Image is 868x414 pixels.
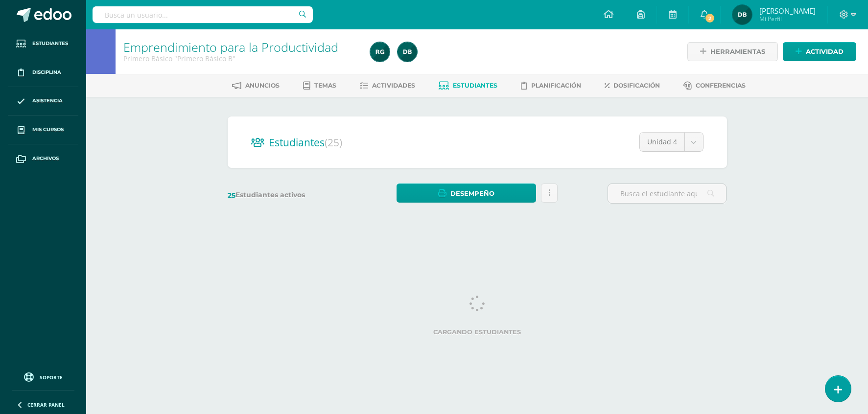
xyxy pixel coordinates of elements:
span: 2 [704,13,715,23]
span: Planificación [531,82,581,89]
span: Estudiantes [269,136,342,149]
h1: Emprendimiento para la Productividad [123,40,358,54]
a: Actividad [783,42,856,61]
span: Desempeño [450,184,494,203]
a: Mis cursos [8,115,78,144]
a: Herramientas [687,42,778,61]
a: Estudiantes [8,29,78,58]
a: Dosificación [605,78,660,93]
img: 6d5ad99c5053a67dda1ca5e57dc7edce.png [732,5,752,24]
a: Emprendimiento para la Productividad [123,39,338,55]
span: [PERSON_NAME] [759,6,816,16]
span: Archivos [32,155,59,162]
span: Actividades [372,82,415,89]
a: Temas [303,78,336,93]
a: Archivos [8,144,78,173]
a: Anuncios [232,78,280,93]
input: Busca el estudiante aquí... [608,184,726,203]
span: Estudiantes [32,40,68,47]
label: Cargando estudiantes [232,328,723,336]
a: Asistencia [8,87,78,116]
span: Disciplina [32,69,61,76]
span: Mi Perfil [759,15,816,23]
span: Mis cursos [32,126,64,134]
a: Desempeño [397,184,536,203]
img: e044b199acd34bf570a575bac584e1d1.png [370,42,390,62]
a: Conferencias [683,78,746,93]
a: Estudiantes [439,78,497,93]
div: Primero Básico 'Primero Básico B' [123,54,358,63]
span: Herramientas [710,43,765,61]
a: Unidad 4 [640,133,703,151]
a: Planificación [521,78,581,93]
span: Anuncios [245,82,280,89]
span: Soporte [40,374,63,381]
a: Soporte [12,370,74,383]
a: Actividades [360,78,415,93]
span: Conferencias [696,82,746,89]
span: Estudiantes [453,82,497,89]
input: Busca un usuario... [93,6,313,23]
span: (25) [325,136,342,149]
span: 25 [228,191,235,200]
span: Temas [314,82,336,89]
span: Actividad [806,43,844,61]
a: Disciplina [8,58,78,87]
label: Estudiantes activos [228,190,347,200]
span: Cerrar panel [27,401,65,408]
span: Unidad 4 [647,133,677,151]
span: Dosificación [613,82,660,89]
span: Asistencia [32,97,63,105]
img: 6d5ad99c5053a67dda1ca5e57dc7edce.png [398,42,417,62]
